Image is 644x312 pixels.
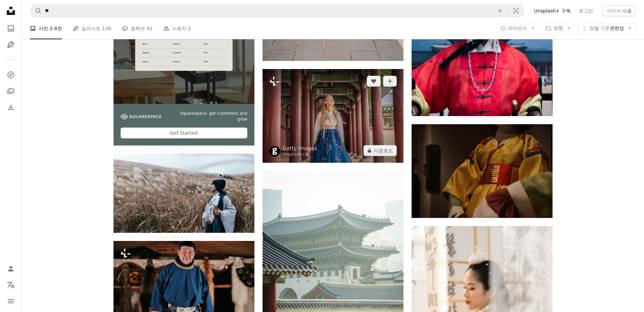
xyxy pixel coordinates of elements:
[169,111,247,122] span: Squarespace: get customers and grow
[113,154,254,233] img: 키 큰 풀밭에 서 있는 여자
[508,4,524,17] button: 시각적 검색
[367,76,380,87] button: 좋아요
[121,128,247,138] div: Get Started
[73,18,111,39] a: 일러스트 138
[4,68,18,82] a: 탐색
[122,18,152,39] a: 컬렉션 92
[146,25,152,32] span: 92
[269,146,280,157] img: Getty Images의 프로필로 이동
[412,124,553,218] img: 중국 전통 의상을 입은 마네킹
[383,76,397,87] button: 컬렉션에 추가
[113,285,254,291] a: 파란 옷을 입은 남자가 방에 서 있다
[575,5,597,16] a: 로그인
[412,168,553,174] a: 중국 전통 의상을 입은 마네킹
[263,273,403,279] a: 긴 드레스를 입은 한 무리의 사람들이 건물 앞에 서 있습니다
[30,4,524,18] form: 사이트 전체에서 이미지 찾기
[113,190,254,196] a: 키 큰 풀밭에 서 있는 여자
[188,25,191,32] span: 2
[4,84,18,98] a: 컬렉션
[4,294,18,308] button: 메뉴
[263,113,403,119] a: 한국 궁궐에서 한복 국가 한국 드레스를 입은 젊은 백인 여성 관광객. 한국 여행 개념입니다. 한국 민족 의상. 관광객을 위한 엔터테인먼트 - 한국 전통 의상을 입어보세요.
[283,145,317,152] a: Getty Images
[283,152,305,157] a: Unsplash+
[4,101,18,114] a: 다운로드 내역
[508,25,527,31] span: 라이선스
[363,145,397,156] button: 다운로드
[121,114,161,120] img: file-1747939142011-51e5cc87e3c9
[530,5,575,16] a: Unsplash+ 구독
[542,23,575,34] button: 방향
[163,18,191,39] a: 사용자 2
[4,262,18,275] a: 로그인 / 가입
[496,23,539,34] button: 라이선스
[102,25,111,32] span: 138
[4,22,18,35] a: 사진
[493,4,507,17] button: 삭제
[578,23,636,34] button: 정렬 기준관련성
[554,25,563,31] span: 방향
[283,152,317,157] div: 용
[603,5,636,16] button: 이미지 제출
[4,4,18,19] a: 홈 — Unsplash
[589,25,610,31] span: 정렬 기준
[4,278,18,292] button: 언어
[30,4,42,17] button: Unsplash 검색
[4,38,18,51] a: 일러스트
[263,69,403,163] img: 한국 궁궐에서 한복 국가 한국 드레스를 입은 젊은 백인 여성 관광객. 한국 여행 개념입니다. 한국 민족 의상. 관광객을 위한 엔터테인먼트 - 한국 전통 의상을 입어보세요.
[589,25,624,32] span: 관련성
